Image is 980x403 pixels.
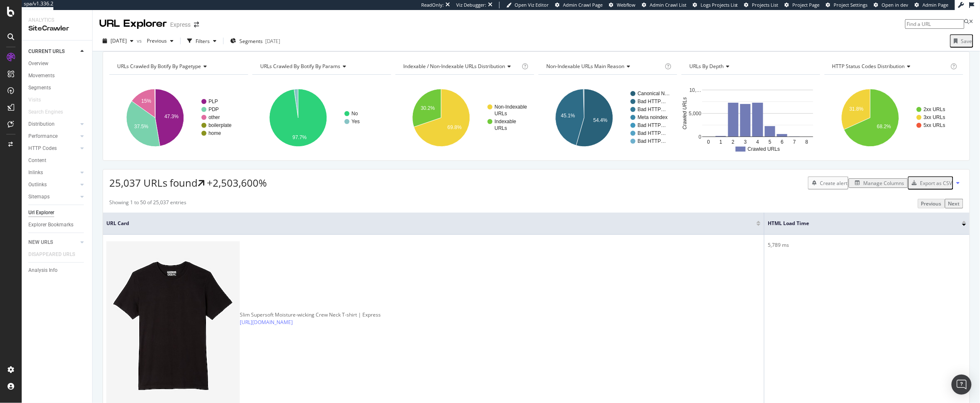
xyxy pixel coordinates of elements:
div: Outlinks [28,180,47,189]
span: Indexable / Non-Indexable URLs distribution [403,63,505,70]
text: 0 [707,139,710,145]
span: Previous [143,37,167,44]
div: Filters [196,38,210,45]
a: DISAPPEARED URLS [28,250,83,259]
h4: Indexable / Non-Indexable URLs Distribution [402,60,520,73]
a: CURRENT URLS [28,47,78,56]
text: 4 [756,139,759,145]
button: Save [950,34,973,48]
span: Admin Crawl List [650,2,686,8]
a: Performance [28,132,78,141]
text: 7 [793,139,796,145]
a: NEW URLS [28,238,78,247]
text: URLs [495,125,507,131]
div: Inlinks [28,168,43,177]
div: SiteCrawler [28,24,85,33]
text: 2 [732,139,735,145]
div: Distribution [28,120,55,129]
span: URLs by Depth [689,63,724,70]
div: A chart. [395,81,534,154]
text: Crawled URLs [682,97,688,129]
div: CURRENT URLS [28,47,65,56]
text: Bad HTTP… [638,99,666,104]
a: Explorer Bookmarks [28,221,86,229]
div: Manage Columns [864,180,905,187]
a: Url Explorer [28,208,86,217]
text: 5 [769,139,771,145]
text: 37.5% [134,124,148,129]
div: NEW URLS [28,238,53,247]
div: Explorer Bookmarks [28,221,73,229]
text: 45.1% [561,113,575,119]
div: Visits [28,96,41,104]
button: [DATE] [99,34,137,48]
text: Non-Indexable [495,104,527,110]
button: Manage Columns [849,178,908,188]
text: 69.8% [447,124,462,130]
div: Open Intercom Messenger [952,375,972,395]
div: Showing 1 to 50 of 25,037 entries [109,199,186,208]
a: Open Viz Editor [506,2,549,8]
button: Previous [918,199,945,208]
a: Outlinks [28,180,78,189]
a: Sitemaps [28,193,78,201]
a: Search Engines [28,108,71,117]
div: [DATE] [265,38,280,45]
h4: Non-Indexable URLs Main Reason [545,60,663,73]
text: Bad HTTP… [638,130,666,136]
button: Filters [184,34,220,48]
span: Admin Crawl Page [563,2,603,8]
div: Create alert [820,180,848,187]
h4: URLs by Depth [688,60,813,73]
span: 2025 Aug. 8th [111,37,127,44]
a: Webflow [609,2,636,8]
div: A chart. [681,81,820,154]
a: Admin Page [915,2,949,8]
div: Overview [28,59,48,68]
h4: URLs Crawled By Botify By params [259,60,384,73]
text: 15% [141,98,151,104]
text: Yes [352,119,360,124]
text: Bad HTTP… [638,122,666,128]
div: HTTP Codes [28,144,57,153]
text: PLP [209,99,218,104]
text: home [209,130,221,136]
text: 47.3% [164,114,178,119]
div: A chart. [538,81,677,154]
div: ReadOnly: [421,2,444,8]
span: Logs Projects List [701,2,738,8]
button: Create alert [808,176,849,190]
h4: URLs Crawled By Botify By pagetype [116,60,241,73]
text: Bad HTTP… [638,106,666,112]
text: 30.2% [421,105,435,111]
a: Distribution [28,120,78,129]
span: Admin Page [923,2,949,8]
svg: A chart. [824,81,963,154]
a: [URL][DOMAIN_NAME] [240,319,293,326]
text: 1 [719,139,722,145]
button: Next [945,199,963,208]
a: Admin Crawl List [642,2,686,8]
text: 5,000 [689,111,701,117]
span: Webflow [617,2,636,8]
text: other [209,114,220,120]
div: Analysis Info [28,266,58,275]
div: Movements [28,71,55,80]
div: arrow-right-arrow-left [194,22,199,28]
text: No [352,111,358,117]
div: Express [170,20,191,29]
svg: A chart. [109,81,248,154]
div: 5,789 ms [768,241,966,249]
text: 2xx URLs [924,106,945,112]
text: Indexable [495,119,516,124]
div: Url Explorer [28,208,54,217]
text: 10,… [689,87,701,93]
span: Non-Indexable URLs Main Reason [546,63,624,70]
div: Search Engines [28,108,63,117]
text: 0 [699,134,701,140]
text: 3 [744,139,747,145]
text: 54.4% [593,117,608,123]
div: Sitemaps [28,193,50,201]
a: Segments [28,84,86,92]
span: HTML Load Time [768,220,950,227]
